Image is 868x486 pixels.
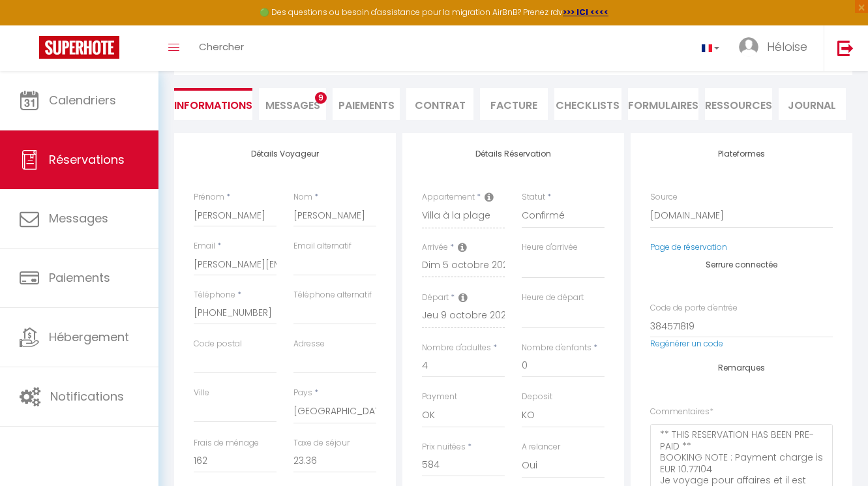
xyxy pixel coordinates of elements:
label: Nom [293,191,312,204]
label: Payment [422,391,457,403]
label: Prénom [194,191,224,204]
li: Paiements [333,88,400,120]
span: Notifications [50,388,124,404]
label: Pays [293,387,312,399]
span: Messages [265,98,320,113]
label: Heure d'arrivée [522,241,578,254]
img: ... [739,37,758,57]
h4: Détails Réservation [422,149,605,159]
li: FORMULAIRES [628,88,698,120]
label: Téléphone alternatif [293,289,372,301]
span: Réservations [49,151,125,168]
a: Regénérer un code [650,338,723,349]
h4: Serrure connectée [650,260,833,269]
h4: Détails Voyageur [194,149,376,159]
a: ... Héloise [729,25,824,71]
label: Adresse [293,338,325,350]
img: Super Booking [39,36,119,59]
span: Hébergement [49,329,129,345]
label: Nombre d'enfants [522,342,591,354]
label: Source [650,191,678,204]
a: >>> ICI <<<< [563,7,608,18]
img: logout [837,40,854,56]
a: Page de réservation [650,241,727,252]
label: A relancer [522,441,560,453]
label: Appartement [422,191,475,204]
label: Taxe de séjour [293,437,350,449]
label: Commentaires [650,406,713,418]
label: Code de porte d'entrée [650,302,738,314]
label: Ville [194,387,209,399]
label: Frais de ménage [194,437,259,449]
li: Journal [779,88,846,120]
label: Prix nuitées [422,441,466,453]
h4: Plateformes [650,149,833,159]
span: 9 [315,92,327,104]
h4: Remarques [650,363,833,372]
label: Email [194,240,215,252]
li: Ressources [705,88,772,120]
li: CHECKLISTS [554,88,621,120]
label: Heure de départ [522,292,584,304]
span: Messages [49,210,108,226]
label: Téléphone [194,289,235,301]
li: Contrat [406,88,473,120]
li: Informations [174,88,252,120]
label: Email alternatif [293,240,352,252]
span: Paiements [49,269,110,286]
label: Statut [522,191,545,204]
label: Code postal [194,338,242,350]
label: Départ [422,292,449,304]
label: Deposit [522,391,552,403]
li: Facture [480,88,547,120]
label: Nombre d'adultes [422,342,491,354]
span: Chercher [199,40,244,53]
span: Héloise [767,38,807,55]
label: Arrivée [422,241,448,254]
a: Chercher [189,25,254,71]
span: Calendriers [49,92,116,108]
